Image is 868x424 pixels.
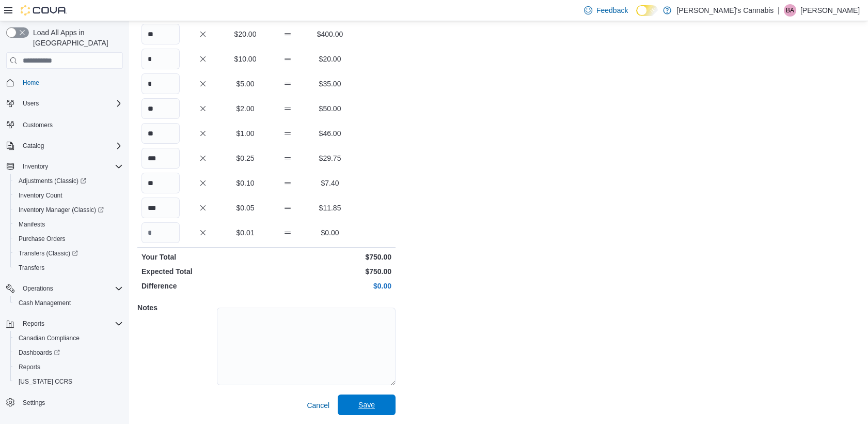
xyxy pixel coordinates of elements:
h5: Notes [137,297,215,318]
p: $7.40 [311,178,349,188]
a: Reports [14,361,44,373]
p: $5.00 [226,79,264,89]
p: $2.00 [226,103,264,114]
span: Reports [23,320,44,328]
a: Home [19,77,43,89]
span: Transfers [19,264,44,272]
button: Cash Management [10,296,127,310]
span: Cancel [307,400,329,411]
span: Adjustments (Classic) [19,177,86,185]
input: Quantity [141,49,180,69]
span: Operations [19,282,123,295]
span: Save [358,400,375,410]
span: Purchase Orders [19,235,66,243]
span: Purchase Orders [14,233,123,245]
span: Inventory [19,160,123,173]
span: Operations [23,284,53,293]
a: Inventory Manager (Classic) [14,204,108,216]
span: Catalog [19,140,123,152]
button: Save [338,395,396,415]
a: Adjustments (Classic) [14,175,90,187]
span: Transfers (Classic) [14,247,123,260]
span: Settings [19,396,123,409]
p: $1.00 [226,128,264,139]
button: Inventory [2,159,127,174]
span: Feedback [596,5,628,16]
p: $20.00 [311,54,349,64]
button: Manifests [10,217,127,232]
button: Operations [19,282,57,295]
p: $29.75 [311,153,349,163]
a: Inventory Count [14,189,67,202]
input: Quantity [141,73,180,94]
button: Settings [2,395,127,410]
button: Inventory [19,160,52,173]
p: $35.00 [311,79,349,89]
span: Canadian Compliance [14,332,123,344]
input: Quantity [141,24,180,44]
a: Settings [19,397,49,409]
span: Reports [19,363,40,371]
a: Inventory Manager (Classic) [10,203,127,217]
p: $0.25 [226,153,264,163]
button: Cancel [303,395,334,416]
span: Settings [23,399,45,407]
button: Canadian Compliance [10,331,127,345]
span: Inventory Count [14,189,123,202]
button: Operations [2,281,127,296]
span: [US_STATE] CCRS [19,377,72,386]
button: Catalog [19,140,48,152]
p: $0.01 [226,228,264,238]
a: Transfers (Classic) [10,246,127,261]
span: Manifests [19,220,45,229]
button: Reports [10,360,127,374]
span: BA [786,4,794,17]
span: Canadian Compliance [19,334,80,342]
a: Transfers (Classic) [14,247,82,260]
span: Users [23,99,39,108]
button: Home [2,75,127,90]
p: $11.85 [311,203,349,213]
input: Quantity [141,173,180,193]
span: Reports [14,361,123,373]
button: Inventory Count [10,188,127,203]
p: $20.00 [226,29,264,39]
span: Users [19,97,123,110]
input: Quantity [141,123,180,144]
span: Dashboards [14,346,123,359]
span: Catalog [23,142,44,150]
p: $400.00 [311,29,349,39]
span: Cash Management [19,299,71,307]
span: Dark Mode [636,16,637,17]
p: $0.10 [226,178,264,188]
p: $750.00 [269,266,391,277]
span: Manifests [14,218,123,231]
span: Inventory Count [19,191,62,200]
span: Dashboards [19,349,60,357]
a: Transfers [14,262,49,274]
span: Transfers [14,262,123,274]
a: Cash Management [14,297,75,309]
span: Home [19,76,123,89]
span: Reports [19,317,123,330]
a: [US_STATE] CCRS [14,375,76,388]
span: Transfers (Classic) [19,249,78,258]
button: Reports [19,317,49,330]
span: Adjustments (Classic) [14,175,123,187]
a: Canadian Compliance [14,332,84,344]
p: Difference [141,281,264,291]
p: [PERSON_NAME]'s Cannabis [676,4,774,17]
button: Purchase Orders [10,232,127,246]
p: $0.05 [226,203,264,213]
button: [US_STATE] CCRS [10,374,127,389]
span: Customers [23,121,53,129]
p: [PERSON_NAME] [800,4,860,17]
a: Customers [19,119,57,131]
button: Reports [2,316,127,331]
button: Catalog [2,139,127,153]
p: $10.00 [226,54,264,64]
input: Quantity [141,98,180,119]
span: Load All Apps in [GEOGRAPHIC_DATA] [29,27,123,48]
p: $46.00 [311,128,349,139]
span: Cash Management [14,297,123,309]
